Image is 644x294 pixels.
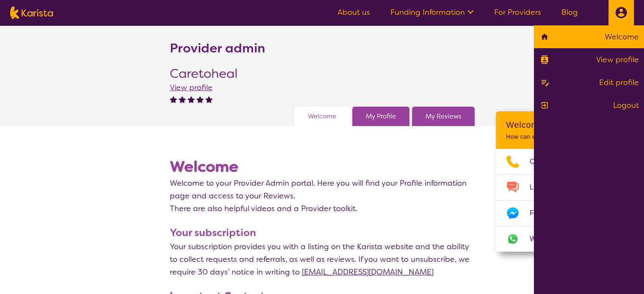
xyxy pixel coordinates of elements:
img: close the menu [615,7,627,19]
a: My Reviews [426,110,461,123]
a: Logout [539,99,639,112]
img: fullstar [205,96,213,103]
h2: Provider admin [170,41,265,56]
a: For Providers [494,7,541,17]
h3: Your subscription [170,225,475,240]
a: View profile [170,82,213,93]
a: [EMAIL_ADDRESS][DOMAIN_NAME] [302,267,434,277]
div: Channel Menu [496,111,631,252]
p: Your subscription provides you with a listing on the Karista website and the ability to collect r... [170,240,475,278]
img: Karista logo [10,6,53,19]
span: Call us [530,155,562,168]
img: fullstar [179,96,186,103]
img: fullstar [196,96,204,103]
h2: Caretoheal [170,66,238,81]
h2: Welcome to Karista! [506,120,621,130]
p: There are also helpful videos and a Provider toolkit. [170,202,475,215]
img: fullstar [170,96,177,103]
a: My Profile [366,110,396,123]
a: Edit profile [539,76,639,89]
ul: Choose channel [496,149,631,252]
h1: Welcome [170,157,475,177]
span: Live Chat [530,181,570,194]
span: Facebook [530,207,571,220]
a: Web link opens in a new tab. [496,226,631,252]
a: View profile [539,53,639,66]
p: How can we help you [DATE]? [506,133,621,140]
a: Welcome [308,110,336,123]
a: About us [337,7,370,17]
a: Welcome [539,30,639,43]
a: Blog [561,7,578,17]
span: WhatsApp [530,233,572,245]
p: Welcome to your Provider Admin portal. Here you will find your Profile information page and acces... [170,177,475,202]
a: Funding Information [390,7,474,17]
img: fullstar [188,96,195,103]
